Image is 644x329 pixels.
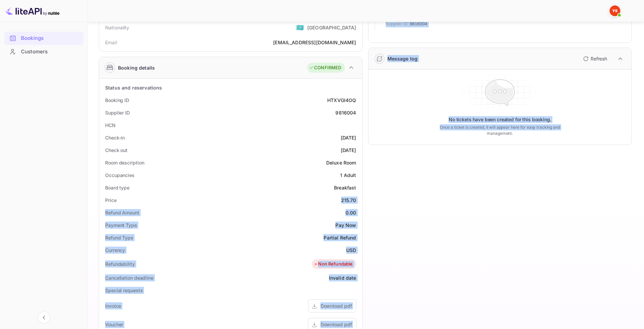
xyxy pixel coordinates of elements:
div: Cancellation deadline [105,274,153,281]
div: Customers [21,48,80,56]
div: Currency [105,247,125,254]
div: Occupancies [105,172,135,179]
div: Download pdf [320,302,352,309]
div: HCN [105,122,116,129]
div: Message log [387,55,418,62]
div: CONFIRMED [309,65,341,71]
div: 215.70 [341,197,356,204]
div: Download pdf [320,321,352,328]
div: 0.00 [345,209,356,216]
span: United States [296,21,304,33]
p: No tickets have been created for this booking. [449,116,551,123]
div: Email [105,39,117,46]
div: [DATE] [341,134,356,141]
div: Bookings [21,34,80,42]
div: Board type [105,184,129,191]
div: Check out [105,147,127,154]
div: 1 Adult [340,172,356,179]
div: Nationality [105,24,129,31]
a: Bookings [4,32,84,44]
div: Invoice [105,302,121,309]
div: [GEOGRAPHIC_DATA] [307,24,356,31]
span: 9816004 [410,21,427,27]
div: [EMAIL_ADDRESS][DOMAIN_NAME] [273,39,356,46]
div: Customers [4,45,84,58]
div: Check-in [105,134,125,141]
div: Voucher [105,321,123,328]
div: USD [346,247,356,254]
div: Deluxe Room [326,159,356,166]
div: Bookings [4,32,84,45]
div: Supplier ID [105,109,130,116]
div: Refund Type [105,234,133,241]
div: 9816004 [335,109,356,116]
p: Once a ticket is created, it will appear here for easy tracking and management. [429,124,571,136]
div: Pay Now [335,222,356,229]
div: HTXVGI4OQ [327,97,356,104]
div: Breakfast [334,184,356,191]
div: Booking details [118,64,155,71]
div: Invalid date [329,274,356,281]
div: Price [105,197,117,204]
div: Partial Refund [324,234,356,241]
button: Collapse navigation [38,311,50,324]
div: Room description [105,159,144,166]
img: Yandex Support [610,5,620,16]
span: Supplier ID: [386,21,409,27]
a: Customers [4,45,84,58]
div: Payment Type [105,222,137,229]
div: Non Refundable [313,261,353,268]
div: Booking ID [105,97,129,104]
div: Refundability [105,260,135,268]
button: Refresh [579,53,610,64]
div: Status and reservations [105,84,162,91]
div: [DATE] [341,147,356,154]
div: Refund Amount [105,209,139,216]
p: Refresh [591,55,607,62]
div: Special requests [105,287,143,294]
img: LiteAPI logo [5,5,59,16]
